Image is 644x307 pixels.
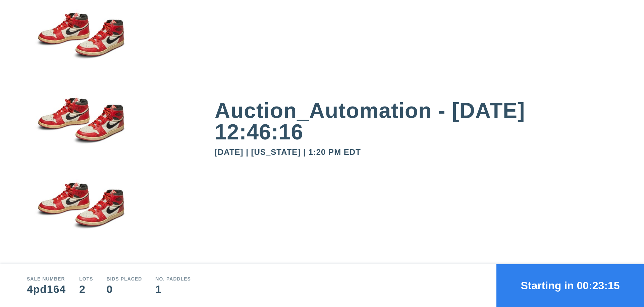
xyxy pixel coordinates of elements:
div: Bids Placed [107,277,142,281]
div: 4pd164 [27,284,66,295]
div: Sale number [27,277,66,281]
div: Lots [79,277,93,281]
div: 1 [155,284,191,295]
div: 2 [79,284,93,295]
img: small [27,86,134,172]
img: small [27,1,134,86]
div: No. Paddles [155,277,191,281]
div: 0 [107,284,142,295]
div: Auction_Automation - [DATE] 12:46:16 [215,100,617,143]
div: [DATE] | [US_STATE] | 1:20 PM EDT [215,148,617,156]
button: Starting in 00:23:15 [496,264,644,307]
